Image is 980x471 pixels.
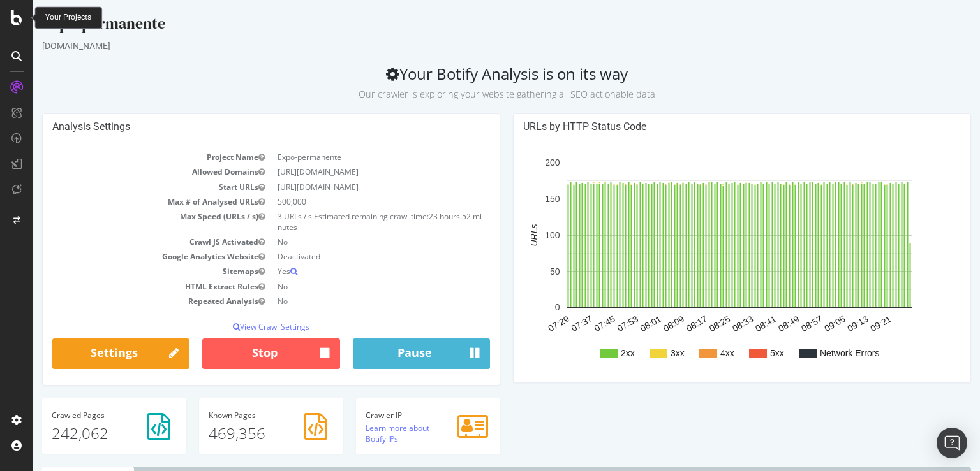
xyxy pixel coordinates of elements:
[512,230,527,240] text: 100
[19,249,238,264] td: Google Analytics Website
[697,314,722,333] text: 08:33
[325,88,622,100] small: Our crawler is exploring your website gathering all SEO actionable data
[19,120,457,133] h4: Analysis Settings
[583,314,607,333] text: 07:53
[332,423,396,444] a: Learn more about Botify IPs
[9,65,938,101] h2: Your Botify Analysis is on its way
[19,235,238,249] td: Crawl JS Activated
[517,266,527,277] text: 50
[19,423,144,444] p: 242,062
[175,411,301,419] h4: Pages Known
[238,249,457,264] td: Deactivated
[536,314,561,333] text: 07:37
[9,13,938,40] div: Expo-permanente
[835,314,860,333] text: 09:21
[169,338,306,369] button: Stop
[244,211,449,233] span: 23 hours 52 minutes
[490,120,928,133] h4: URLs by HTTP Status Code
[513,314,538,333] text: 07:29
[238,180,457,194] td: [URL][DOMAIN_NAME]
[812,314,837,333] text: 09:13
[628,314,653,333] text: 08:09
[19,180,238,194] td: Start URLs
[787,348,846,358] text: Network Errors
[605,314,630,333] text: 08:01
[674,314,699,333] text: 08:25
[238,194,457,209] td: 500,000
[19,194,238,209] td: Max # of Analysed URLs
[522,303,527,313] text: 0
[19,264,238,279] td: Sitemaps
[720,314,745,333] text: 08:41
[238,164,457,179] td: [URL][DOMAIN_NAME]
[687,348,701,358] text: 4xx
[937,428,967,458] div: Open Intercom Messenger
[743,314,768,333] text: 08:49
[512,158,527,168] text: 200
[19,294,238,308] td: Repeated Analysis
[766,314,791,333] text: 08:57
[9,40,938,52] div: [DOMAIN_NAME]
[238,209,457,235] td: 3 URLs / s Estimated remaining crawl time:
[238,264,457,279] td: Yes
[588,348,602,358] text: 2xx
[238,279,457,294] td: No
[789,314,814,333] text: 09:05
[238,294,457,308] td: No
[175,423,301,444] p: 469,356
[19,338,156,369] a: Settings
[490,150,923,373] svg: A chart.
[45,12,91,23] div: Your Projects
[238,150,457,164] td: Expo-permanente
[651,314,676,333] text: 08:17
[19,411,144,419] h4: Pages Crawled
[637,348,651,358] text: 3xx
[496,224,506,247] text: URLs
[737,348,751,358] text: 5xx
[512,194,527,204] text: 150
[19,321,457,332] p: View Crawl Settings
[332,411,457,419] h4: Crawler IP
[559,314,584,333] text: 07:45
[320,338,457,369] button: Pause
[238,235,457,249] td: No
[19,209,238,235] td: Max Speed (URLs / s)
[19,150,238,164] td: Project Name
[19,279,238,294] td: HTML Extract Rules
[19,164,238,179] td: Allowed Domains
